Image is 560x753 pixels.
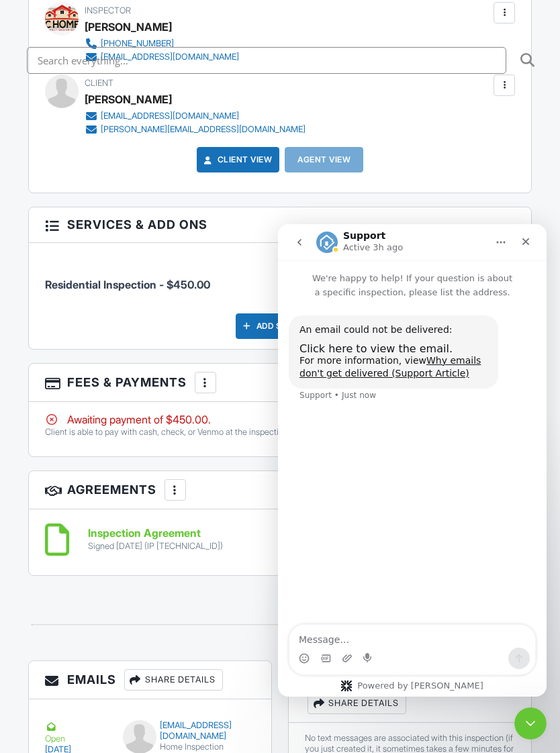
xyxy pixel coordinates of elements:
[85,5,131,15] span: Inspector
[29,364,532,402] h3: Fees & Payments
[45,278,210,291] span: Residential Inspection - $450.00
[85,37,239,50] a: [PHONE_NUMBER]
[101,111,239,121] div: [EMAIL_ADDRESS][DOMAIN_NAME]
[45,412,516,427] div: Awaiting payment of $450.00.
[514,707,547,740] iframe: Intercom live chat
[85,109,306,123] a: [EMAIL_ADDRESS][DOMAIN_NAME]
[308,693,406,714] div: Share Details
[201,153,273,166] a: Client View
[85,78,113,88] span: Client
[27,47,506,74] input: Search everything...
[29,207,532,242] h3: Services & Add ons
[236,313,325,339] div: Add Services
[85,89,172,109] div: [PERSON_NAME]
[123,720,247,742] div: [EMAIL_ADDRESS][DOMAIN_NAME]
[45,427,516,438] p: Client is able to pay with cash, check, or Venmo at the inspection.
[29,661,271,699] h3: Emails
[101,38,174,49] div: [PHONE_NUMBER]
[85,123,306,136] a: [PERSON_NAME][EMAIL_ADDRESS][DOMAIN_NAME]
[278,224,547,697] iframe: Intercom live chat
[45,253,516,303] li: Service: Residential Inspection
[88,528,223,540] h6: Inspection Agreement
[101,124,306,135] div: [PERSON_NAME][EMAIL_ADDRESS][DOMAIN_NAME]
[45,720,107,744] div: Open
[85,17,172,37] div: [PERSON_NAME]
[124,669,223,691] div: Share Details
[29,471,532,509] h3: Agreements
[88,541,223,552] div: Signed [DATE] (IP [TECHNICAL_ID])
[88,528,223,551] a: Inspection Agreement Signed [DATE] (IP [TECHNICAL_ID])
